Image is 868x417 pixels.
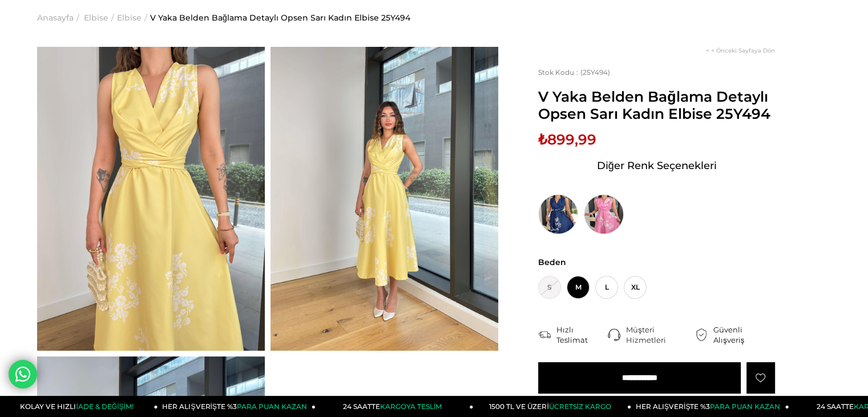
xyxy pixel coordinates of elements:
[584,194,624,234] img: V Yaka Belden Bağlama Detaylı Opsen Pembe Kadın Elbise 25Y494
[597,157,717,175] span: Diğer Renk Seçenekleri
[538,68,610,77] span: (25Y494)
[538,328,551,341] img: shipping.png
[710,402,780,411] span: PARA PUAN KAZAN
[549,402,611,411] span: ÜCRETSİZ KARGO
[595,276,618,299] span: L
[538,194,578,234] img: V Yaka Belden Bağlama Detaylı Opsen Lacivert Kadın Elbise 25Y494
[713,324,775,345] div: Güvenli Alışveriş
[76,402,133,411] span: İADE & DEĞİŞİM!
[538,276,561,299] span: S
[237,402,307,411] span: PARA PUAN KAZAN
[746,362,775,394] a: Favorilere Ekle
[271,47,498,351] img: Opsen elbise 25Y494
[695,328,708,341] img: security.png
[37,47,265,351] img: Opsen elbise 25Y494
[631,396,789,417] a: HER ALIŞVERİŞTE %3PARA PUAN KAZAN
[626,324,695,345] div: Müşteri Hizmetleri
[608,328,620,341] img: call-center.png
[158,396,316,417] a: HER ALIŞVERİŞTE %3PARA PUAN KAZAN
[706,47,775,54] a: < < Önceki Sayfaya Dön
[556,324,608,345] div: Hızlı Teslimat
[474,396,632,417] a: 1500 TL VE ÜZERİÜCRETSİZ KARGO
[538,88,775,122] span: V Yaka Belden Bağlama Detaylı Opsen Sarı Kadın Elbise 25Y494
[316,396,474,417] a: 24 SAATTEKARGOYA TESLİM
[380,402,442,411] span: KARGOYA TESLİM
[567,276,590,299] span: M
[538,68,580,77] span: Stok Kodu
[538,131,596,148] span: ₺899,99
[538,257,775,267] span: Beden
[624,276,647,299] span: XL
